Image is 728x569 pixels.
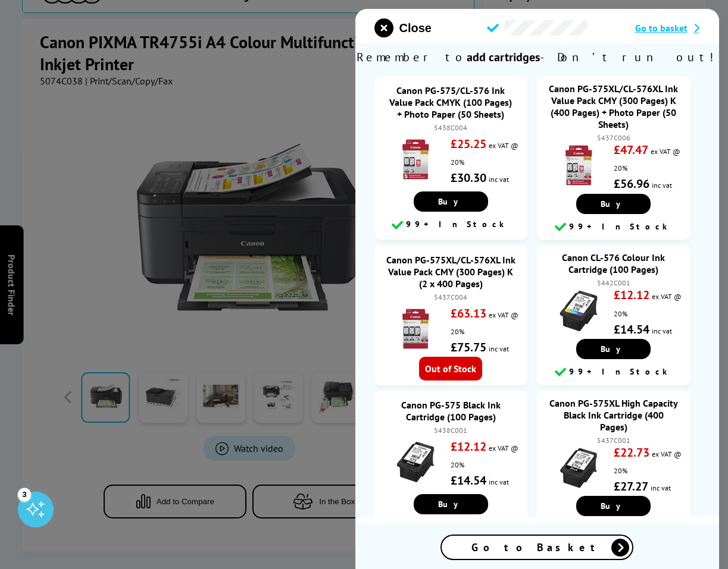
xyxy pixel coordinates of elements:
[438,499,464,510] span: Buy
[355,43,720,71] span: Remember to - Don’t run out!
[451,439,486,454] strong: £12.12
[467,49,540,65] b: add cartridges
[562,252,665,275] a: Canon CL-576 Colour Ink Cartridge (100 Pages)
[489,344,509,353] span: inc vat
[543,220,684,234] div: 99+ In Stock
[451,473,486,488] strong: £14.54
[601,344,626,354] span: Buy
[451,306,486,321] strong: £63.13
[395,139,436,180] img: Canon PG-575/CL-576 Ink Value Pack CMYK (100 Pages) + Photo Paper (50 Sheets)
[374,18,432,37] button: close modal
[419,357,482,381] span: Out of Stock
[549,83,678,130] a: Canon PG-575XL/CL-576XL Ink Value Pack CMY (300 Pages) K (400 Pages) + Photo Paper (50 Sheets)
[558,290,599,332] img: Canon CL-576 Colour Ink Cartridge (100 Pages)
[489,175,509,184] span: inc vat
[489,477,509,486] span: inc vat
[471,540,602,554] span: Go to Basket
[451,170,486,186] strong: £30.30
[399,21,432,35] span: Close
[438,196,464,207] span: Buy
[601,199,626,209] span: Buy
[651,483,671,492] span: inc vat
[549,436,678,445] div: 5437C001
[395,308,436,350] img: Canon PG-575XL/CL-576XL Ink Value Pack CMY (300 Pages) K (2 x 400 Pages)
[601,501,626,511] span: Buy
[614,322,649,337] strong: £14.54
[549,133,678,142] div: 5437C006
[386,426,515,435] div: 5438C001
[386,123,515,132] div: 5438C004
[401,399,501,423] a: Canon PG-575 Black Ink Cartridge (100 Pages)
[380,218,521,232] div: 99+ In Stock
[386,293,515,301] div: 5437C004
[451,339,486,355] strong: £75.75
[440,535,633,560] a: Go to Basket
[614,142,648,158] strong: £47.47
[614,176,649,191] strong: £56.96
[558,144,599,186] img: Canon PG-575XL/CL-576XL Ink Value Pack CMY (300 Pages) K (400 Pages) + Photo Paper (50 Sheets)
[614,287,649,303] strong: £12.12
[451,310,518,336] span: ex VAT @ 20%
[614,479,648,494] strong: £27.27
[549,278,678,287] div: 5442C001
[558,447,599,489] img: Canon PG-575XL High Capacity Black Ink Cartridge (400 Pages)
[652,326,672,335] span: inc vat
[395,441,436,483] img: Canon PG-575 Black Ink Cartridge (100 Pages)
[614,445,649,460] strong: £22.73
[389,84,512,120] a: Canon PG-575/CL-576 Ink Value Pack CMYK (100 Pages) + Photo Paper (50 Sheets)
[652,181,672,190] span: inc vat
[635,22,688,34] span: Go to basket
[614,292,682,317] span: ex VAT @ 20%
[386,254,515,290] a: Canon PG-575XL/CL-576XL Ink Value Pack CMY (300 Pages) K (2 x 400 Pages)
[549,397,678,433] a: Canon PG-575XL High Capacity Black Ink Cartridge (400 Pages)
[635,22,701,34] a: Go to basket
[451,136,486,152] strong: £25.25
[543,365,684,379] div: 99+ In Stock
[18,488,31,501] div: 3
